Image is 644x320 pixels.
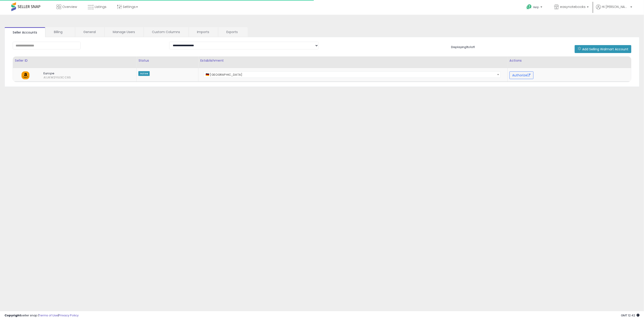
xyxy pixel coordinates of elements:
[204,71,501,78] span: 🇩🇪 Germany
[200,58,506,63] div: Establishment
[144,27,188,37] a: Custom Columns
[509,71,533,79] button: Authorize
[40,71,126,75] span: Europe
[46,27,74,37] a: Billing
[138,71,150,76] span: Active
[582,47,628,51] span: Add Selling Walmart Account
[5,27,45,37] a: Seller Accounts
[138,58,196,63] div: Status
[189,27,218,37] a: Imports
[204,72,500,78] span: 🇩🇪 Germany
[596,5,632,15] a: Hi [PERSON_NAME]
[62,5,77,9] span: Overview
[575,45,631,53] button: Add Selling Walmart Account
[22,71,29,79] img: amazon.png
[451,45,475,49] span: Displaying 1 to 1 of 1
[560,5,586,9] span: easynotebooks
[602,5,629,9] span: Hi [PERSON_NAME]
[15,58,135,63] div: Seller ID
[523,1,547,15] a: Help
[533,5,539,9] span: Help
[75,27,104,37] a: General
[218,27,247,37] a: Exports
[40,75,54,80] span: A1JKW2YIU3CC6S
[526,4,532,10] i: Get Help
[509,58,629,63] div: Actions
[95,5,106,9] span: Listings
[105,27,143,37] a: Manage Users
